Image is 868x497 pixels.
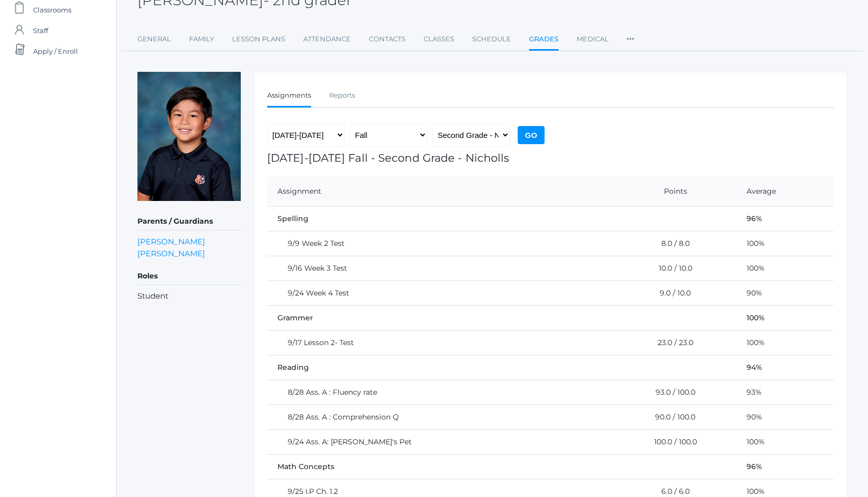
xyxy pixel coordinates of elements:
td: 100% [736,429,834,454]
a: Schedule [472,29,511,50]
td: 10.0 / 10.0 [607,256,736,281]
td: 100.0 / 100.0 [607,429,736,454]
td: 9/9 Week 2 Test [267,231,607,256]
td: 90% [736,281,834,305]
td: 8.0 / 8.0 [607,231,736,256]
th: Assignment [267,177,607,207]
td: 100% [736,330,834,355]
a: General [137,29,171,50]
h1: [DATE]-[DATE] Fall - Second Grade - Nicholls [267,152,834,164]
td: 9/17 Lesson 2- Test [267,330,607,355]
input: Go [518,126,545,144]
td: 9.0 / 10.0 [607,281,736,305]
span: Spelling [277,214,308,223]
a: Medical [577,29,609,50]
td: 93.0 / 100.0 [607,380,736,405]
td: 100% [736,256,834,281]
li: Student [137,290,241,302]
td: 96% [736,206,834,231]
th: Points [607,177,736,207]
span: Grammer [277,313,313,322]
a: Lesson Plans [232,29,285,50]
a: Attendance [303,29,351,50]
a: [PERSON_NAME] [137,247,205,259]
a: Classes [424,29,454,50]
td: 9/24 Ass. A: [PERSON_NAME]'s Pet [267,429,607,454]
td: 8/28 Ass. A : Fluency rate [267,380,607,405]
a: Family [189,29,214,50]
td: 90.0 / 100.0 [607,405,736,429]
td: 90% [736,405,834,429]
span: Reading [277,363,309,372]
td: 23.0 / 23.0 [607,330,736,355]
td: 93% [736,380,834,405]
a: Assignments [267,85,311,107]
a: Reports [329,85,355,106]
td: 8/28 Ass. A : Comprehension Q [267,405,607,429]
a: Contacts [369,29,406,50]
td: 9/16 Week 3 Test [267,256,607,281]
a: Grades [529,29,559,51]
td: 9/24 Week 4 Test [267,281,607,305]
h5: Roles [137,268,241,285]
td: 100% [736,305,834,330]
a: [PERSON_NAME] [137,236,205,247]
span: Math Concepts [277,462,334,471]
th: Average [736,177,834,207]
img: Nico Soratorio [137,72,241,201]
td: 96% [736,454,834,479]
span: Apply / Enroll [33,41,78,61]
td: 94% [736,355,834,380]
h5: Parents / Guardians [137,213,241,230]
span: Staff [33,20,48,41]
td: 100% [736,231,834,256]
